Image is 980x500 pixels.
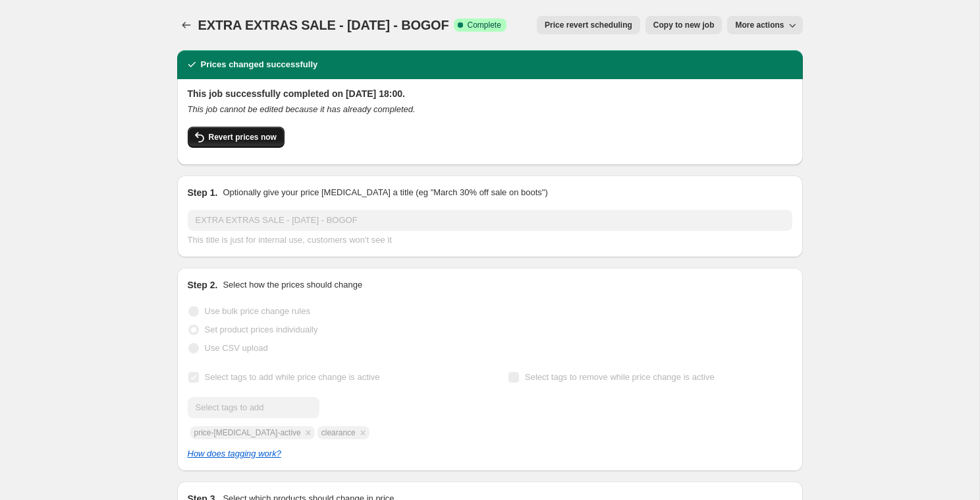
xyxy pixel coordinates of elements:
[188,104,416,114] i: This job cannot be edited because it has already completed.
[645,16,722,34] button: Copy to new job
[205,372,380,382] span: Select tags to add while price change is active
[177,16,196,34] button: Price change jobs
[653,20,715,30] span: Copy to new job
[735,20,784,30] span: More actions
[209,132,277,142] span: Revert prices now
[188,87,792,100] h2: This job successfully completed on [DATE] 18:00.
[188,397,319,418] input: Select tags to add
[205,306,310,316] span: Use bulk price change rules
[188,127,285,148] button: Revert prices now
[727,16,802,34] button: More actions
[188,278,218,292] h2: Step 2.
[188,186,218,199] h2: Step 1.
[545,20,632,30] span: Price revert scheduling
[205,325,318,334] span: Set product prices individually
[223,278,362,292] p: Select how the prices should change
[201,58,318,71] h2: Prices changed successfully
[537,16,640,34] button: Price revert scheduling
[188,235,392,245] span: This title is just for internal use, customers won't see it
[223,186,547,199] p: Optionally give your price [MEDICAL_DATA] a title (eg "March 30% off sale on boots")
[188,210,792,231] input: 30% off holiday sale
[188,449,281,458] a: How does tagging work?
[467,20,501,30] span: Complete
[525,372,715,382] span: Select tags to remove while price change is active
[205,343,268,353] span: Use CSV upload
[198,18,449,32] span: EXTRA EXTRAS SALE - [DATE] - BOGOF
